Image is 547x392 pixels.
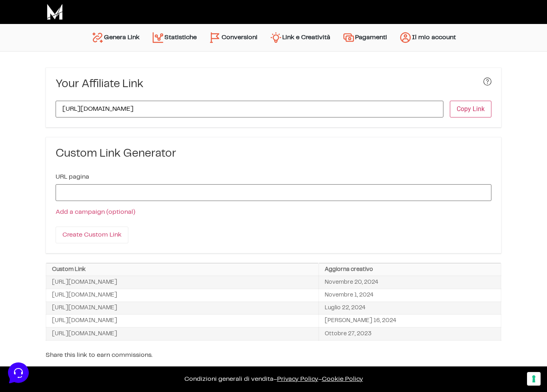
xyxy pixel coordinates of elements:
[270,31,282,44] img: creativity.svg
[152,31,164,44] img: stats.svg
[209,31,222,44] img: conversion-2.svg
[450,101,491,117] button: Copy Link
[319,327,501,340] td: Ottobre 27, 2023
[319,276,501,289] td: Novembre 20, 2024
[6,361,30,385] iframe: Customerly Messenger Launcher
[184,376,273,382] a: Condizioni generali di vendita
[13,99,62,105] span: Trova una risposta
[52,278,117,287] span: [URL][DOMAIN_NAME]
[52,304,117,312] span: [URL][DOMAIN_NAME]
[52,72,118,78] span: Inizia una conversazione
[319,289,501,302] td: Novembre 1, 2024
[69,268,91,275] p: Messaggi
[527,372,541,386] button: Le tue preferenze relative al consenso per le tecnologie di tracciamento
[52,291,117,300] span: [URL][DOMAIN_NAME]
[264,28,336,47] a: Link e Creatività
[52,316,117,325] span: [URL][DOMAIN_NAME]
[46,263,319,276] th: Custom Link
[342,31,355,44] img: payments.svg
[85,28,146,47] a: Genera Link
[399,31,412,44] img: account.svg
[24,268,38,275] p: Home
[104,257,154,275] button: Aiuto
[319,314,501,327] td: [PERSON_NAME] 16, 2024
[38,45,54,61] img: dark
[56,174,89,180] label: URL pagina
[393,28,462,47] a: Il mio account
[203,28,264,47] a: Conversioni
[18,116,131,124] input: Cerca un articolo...
[6,257,56,275] button: Home
[319,263,501,276] th: Aggiorna creativo
[56,147,491,161] h3: Custom Link Generator
[26,45,42,61] img: dark
[56,209,135,215] a: Add a campaign (optional)
[6,6,134,19] h2: Ciao da Marketers 👋
[319,302,501,314] td: Luglio 22, 2024
[91,31,104,44] img: generate-link.svg
[52,330,117,338] span: [URL][DOMAIN_NAME]
[46,366,501,375] p: Enter any URL from this website in the form below to generate a custom link.
[8,374,539,384] p: – –
[13,67,147,83] button: Inizia una conversazione
[336,28,393,47] a: Pagamenti
[277,376,318,382] a: Privacy Policy
[56,257,105,275] button: Messaggi
[46,350,501,360] p: Share this link to earn commissions.
[85,24,462,51] nav: Menu principale
[85,99,147,105] a: Apri Centro Assistenza
[13,32,68,38] span: Le tue conversazioni
[56,227,128,243] input: Create Custom Link
[322,376,363,382] span: Cookie Policy
[13,45,29,61] img: dark
[56,78,144,91] h3: Your Affiliate Link
[146,28,203,47] a: Statistiche
[123,268,135,275] p: Aiuto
